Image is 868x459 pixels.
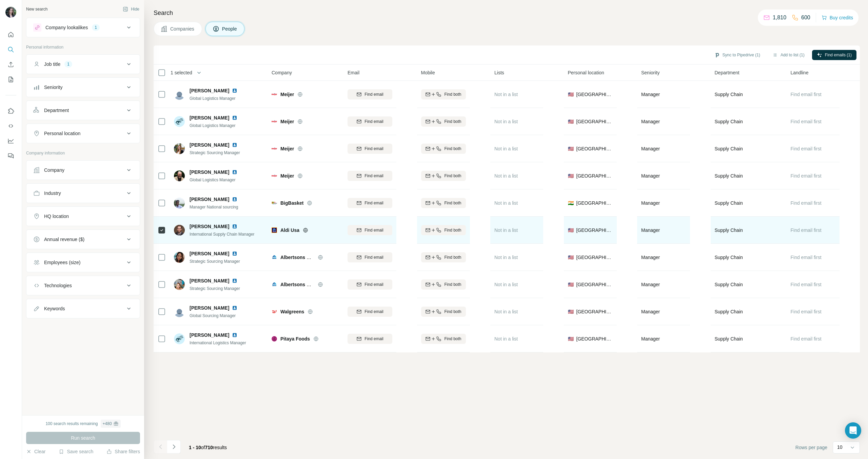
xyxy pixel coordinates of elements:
[364,254,383,260] span: Find email
[272,146,277,151] img: Logo of Meijer
[280,282,343,287] span: Albertsons Companies, Inc.
[715,281,743,288] span: Supply Chain
[494,173,518,179] span: Not in a list
[174,198,185,208] img: Avatar
[568,145,574,152] span: 🇺🇸
[26,44,140,50] p: Personal information
[5,150,16,162] button: Feedback
[272,69,292,76] span: Company
[44,107,69,114] div: Department
[576,308,613,315] span: [GEOGRAPHIC_DATA]
[44,305,65,312] div: Keywords
[26,6,47,12] div: New search
[576,91,613,98] span: [GEOGRAPHIC_DATA]
[715,254,743,261] span: Supply Chain
[190,205,238,209] span: Manager National sourcing
[26,448,45,455] button: Clear
[421,171,466,181] button: Find both
[568,335,574,342] span: 🇺🇸
[845,422,861,439] div: Open Intercom Messenger
[568,254,574,261] span: 🇺🇸
[272,173,277,179] img: Logo of Meijer
[26,125,140,142] button: Personal location
[280,227,299,234] span: Aldi Usa
[190,277,229,284] span: [PERSON_NAME]
[421,279,466,290] button: Find both
[348,225,392,235] button: Find email
[190,150,240,155] span: Strategic Sourcing Manager
[280,335,310,342] span: Pitaya Foods
[421,69,435,76] span: Mobile
[190,232,254,237] span: International Supply Chain Manager
[190,196,229,203] span: [PERSON_NAME]
[444,281,461,288] span: Find both
[791,92,822,97] span: Find email first
[44,213,69,220] div: HQ location
[26,150,140,156] p: Company information
[791,200,822,206] span: Find email first
[190,142,229,148] span: [PERSON_NAME]
[576,145,613,152] span: [GEOGRAPHIC_DATA]
[421,198,466,208] button: Find both
[795,444,827,451] span: Rows per page
[444,146,461,152] span: Find both
[26,231,140,247] button: Annual revenue ($)
[444,309,461,315] span: Find both
[568,69,604,76] span: Personal location
[444,336,461,342] span: Find both
[568,118,574,125] span: 🇺🇸
[232,88,237,93] img: LinkedIn logo
[64,61,72,67] div: 1
[421,225,466,235] button: Find both
[791,146,822,151] span: Find email first
[421,252,466,262] button: Find both
[222,25,238,32] span: People
[494,69,504,76] span: Lists
[26,56,140,72] button: Job title1
[174,306,185,317] img: Avatar
[494,146,518,151] span: Not in a list
[348,171,392,181] button: Find email
[174,89,185,100] img: Avatar
[232,142,237,148] img: LinkedIn logo
[421,116,466,127] button: Find both
[44,61,60,68] div: Job title
[232,197,237,202] img: LinkedIn logo
[26,162,140,178] button: Company
[272,309,277,314] img: Logo of Walgreens
[568,308,574,315] span: 🇺🇸
[190,169,229,176] span: [PERSON_NAME]
[5,135,16,147] button: Dashboard
[272,282,277,287] img: Logo of Albertsons Companies, Inc.
[494,282,518,287] span: Not in a list
[44,282,72,289] div: Technologies
[174,252,185,263] img: Avatar
[5,58,16,71] button: Enrich CSV
[348,334,392,344] button: Find email
[5,29,16,41] button: Quick start
[44,259,80,266] div: Employees (size)
[364,173,383,179] span: Find email
[190,178,235,182] span: Global Logistics Manager
[494,255,518,260] span: Not in a list
[174,143,185,154] img: Avatar
[190,250,229,257] span: [PERSON_NAME]
[232,332,237,338] img: LinkedIn logo
[348,307,392,317] button: Find email
[44,130,80,137] div: Personal location
[190,114,229,121] span: [PERSON_NAME]
[791,282,822,287] span: Find email first
[348,198,392,208] button: Find email
[232,224,237,229] img: LinkedIn logo
[576,200,613,206] span: [GEOGRAPHIC_DATA]
[280,308,304,315] span: Walgreens
[812,50,856,60] button: Find emails (1)
[174,279,185,290] img: Avatar
[568,172,574,179] span: 🇺🇸
[710,50,765,60] button: Sync to Pipedrive (1)
[272,336,277,342] img: Logo of Pitaya Foods
[190,305,229,311] span: [PERSON_NAME]
[715,118,743,125] span: Supply Chain
[232,251,237,256] img: LinkedIn logo
[773,14,786,22] p: 1,810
